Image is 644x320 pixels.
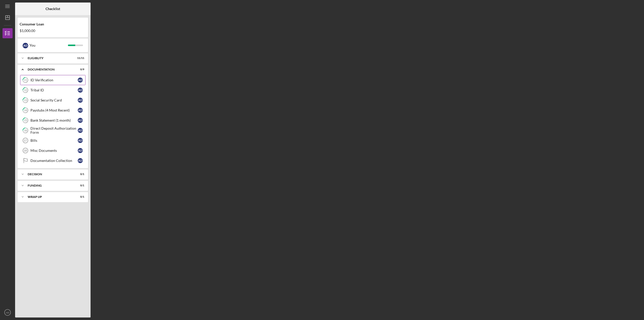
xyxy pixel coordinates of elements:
[78,128,83,133] div: A D
[30,78,78,82] div: ID Verification
[75,57,84,60] div: 11 / 11
[28,195,72,198] div: Wrap up
[24,79,27,82] tspan: 11
[23,43,28,48] div: A D
[30,149,78,153] div: Misc Documents
[20,75,86,85] a: 11ID VerificationAD
[20,95,86,105] a: 13Social Security CardAD
[28,184,72,187] div: Funding
[6,311,9,314] text: AD
[24,139,27,142] tspan: 17
[24,99,27,102] tspan: 13
[28,68,72,71] div: Documentation
[24,129,27,132] tspan: 16
[3,307,13,317] button: AD
[78,98,83,103] div: A D
[20,125,86,135] a: 16Direct Deposit Authorization FormAD
[30,88,78,92] div: Tribal ID
[78,78,83,83] div: A D
[30,118,78,122] div: Bank Statement (1 month)
[75,195,84,198] div: 0 / 1
[20,156,86,166] a: Documentation CollectionAD
[24,149,27,152] tspan: 18
[28,57,72,60] div: Eligiblity
[78,138,83,143] div: A D
[30,138,78,143] div: Bills
[78,148,83,153] div: A D
[78,118,83,123] div: A D
[46,7,60,11] b: Checklist
[78,88,83,93] div: A D
[30,126,78,134] div: Direct Deposit Authorization Form
[20,115,86,125] a: 15Bank Statement (1 month)AD
[29,41,68,50] div: You
[20,85,86,95] a: 12Tribal IDAD
[24,109,27,112] tspan: 14
[75,184,84,187] div: 0 / 1
[20,22,86,26] div: Consumer Loan
[75,68,84,71] div: 0 / 9
[24,89,27,92] tspan: 12
[75,173,84,176] div: 0 / 1
[20,29,86,33] div: $1,000.00
[78,108,83,113] div: A D
[20,146,86,156] a: 18Misc DocumentsAD
[20,105,86,115] a: 14Paystubs (4 Most Recent)AD
[30,98,78,102] div: Social Security Card
[30,159,78,163] div: Documentation Collection
[24,119,27,122] tspan: 15
[20,135,86,146] a: 17BillsAD
[30,108,78,112] div: Paystubs (4 Most Recent)
[78,158,83,163] div: A D
[28,173,72,176] div: Decision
